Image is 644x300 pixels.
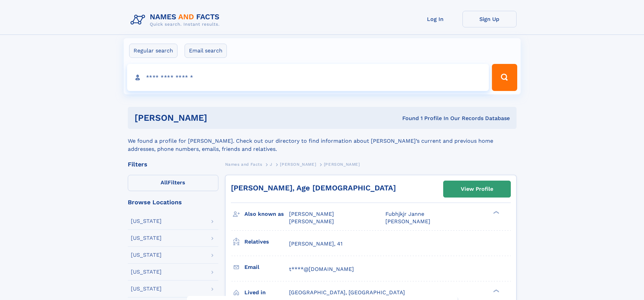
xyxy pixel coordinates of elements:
[462,11,517,27] a: Sign Up
[185,44,227,58] label: Email search
[128,175,218,191] label: Filters
[244,287,289,298] h3: Lived in
[131,235,162,241] div: [US_STATE]
[305,115,510,122] div: Found 1 Profile In Our Records Database
[289,211,334,217] span: [PERSON_NAME]
[444,181,510,197] a: View Profile
[244,236,289,248] h3: Relatives
[131,218,162,224] div: [US_STATE]
[280,162,316,167] span: [PERSON_NAME]
[385,211,424,217] span: Fubhjkjr Janne
[492,210,500,215] div: ❯
[492,289,500,293] div: ❯
[231,184,396,192] a: [PERSON_NAME], Age [DEMOGRAPHIC_DATA]
[127,64,489,91] input: search input
[289,218,334,225] span: [PERSON_NAME]
[161,179,168,186] span: All
[225,160,262,168] a: Names and Facts
[135,114,305,122] h1: [PERSON_NAME]
[461,181,493,197] div: View Profile
[131,269,162,275] div: [US_STATE]
[244,261,289,273] h3: Email
[128,199,218,205] div: Browse Locations
[131,286,162,292] div: [US_STATE]
[289,240,342,248] a: [PERSON_NAME], 41
[128,161,218,167] div: Filters
[289,289,405,296] span: [GEOGRAPHIC_DATA], [GEOGRAPHIC_DATA]
[270,160,272,168] a: J
[128,129,517,153] div: We found a profile for [PERSON_NAME]. Check out our directory to find information about [PERSON_N...
[385,218,430,225] span: [PERSON_NAME]
[280,160,316,168] a: [PERSON_NAME]
[492,64,517,91] button: Search Button
[270,162,272,167] span: J
[128,11,225,29] img: Logo Names and Facts
[408,11,462,27] a: Log In
[324,162,360,167] span: [PERSON_NAME]
[129,44,177,58] label: Regular search
[131,252,162,258] div: [US_STATE]
[244,208,289,220] h3: Also known as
